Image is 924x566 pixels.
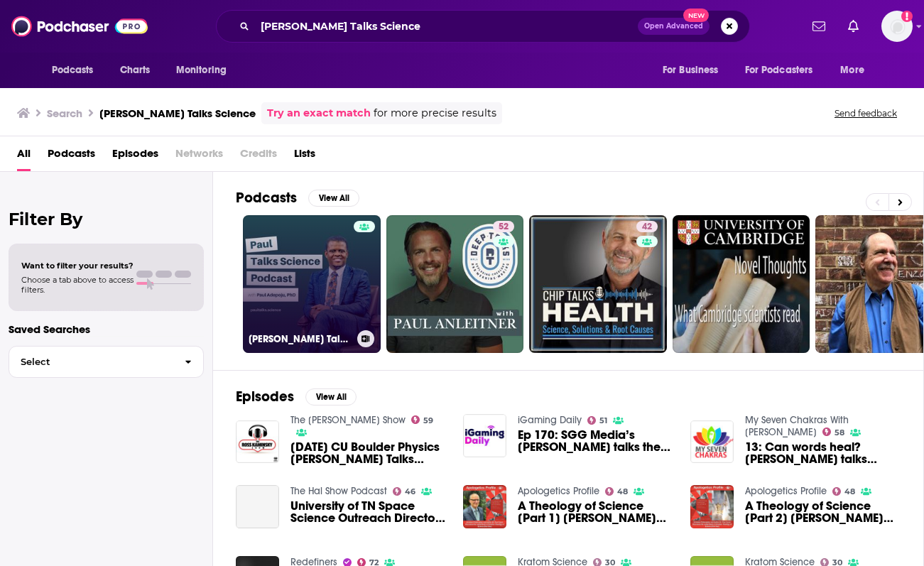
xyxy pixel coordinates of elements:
span: 52 [499,220,509,234]
svg: Add a profile image [901,11,913,22]
a: 48 [832,487,856,496]
span: Charts [120,60,151,80]
a: 52 [386,215,524,353]
button: Select [9,346,204,378]
span: Want to filter your results? [21,261,134,271]
a: The Ross Kaminsky Show [290,414,406,426]
a: All [17,142,31,171]
img: Ep 170: SGG Media’s Troy Paul talks the science and art of social media success [463,414,506,457]
span: Credits [240,142,277,171]
img: A Theology of Science [Part 1] Daniel Ray talks with Dr. Paul Tyson about his new book [463,485,506,528]
input: Search podcasts, credits, & more... [255,15,638,38]
a: Show notifications dropdown [807,14,831,38]
a: 48 [605,487,629,496]
a: My Seven Chakras With AJ [745,414,849,438]
span: Ep 170: SGG Media’s [PERSON_NAME] talks the science and art of social media success [518,429,673,453]
span: Podcasts [52,60,94,80]
span: University of TN Space Science Outreach Director, [PERSON_NAME] talks all things "Solar Eclipse" [290,500,446,524]
a: A Theology of Science [Part 1] Daniel Ray talks with Dr. Paul Tyson about his new book [518,500,673,524]
span: A Theology of Science [Part 1] [PERSON_NAME] talks with [PERSON_NAME] about his new book [518,500,673,524]
h3: [PERSON_NAME] Talks Science [99,107,256,120]
span: 46 [405,489,415,495]
span: 48 [844,489,855,495]
a: 52 [493,221,514,232]
span: More [840,60,864,80]
a: Episodes [112,142,158,171]
a: A Theology of Science [Part 2] Daniel Ray talks with Dr. Paul Tyson about his new book [745,500,901,524]
a: 42 [636,221,658,232]
a: [PERSON_NAME] Talks Science [243,215,381,353]
h2: Filter By [9,209,204,229]
span: Open Advanced [644,23,703,30]
a: University of TN Space Science Outreach Director, Paul Lewis talks all things "Solar Eclipse" [290,500,446,524]
button: Send feedback [830,107,901,119]
a: PodcastsView All [236,189,359,207]
a: Lists [294,142,315,171]
span: 48 [617,489,628,495]
button: open menu [42,57,112,84]
span: 72 [369,560,379,566]
img: 13: Can words heal? Arnaud Saint-Paul talks about the Science and Art behind it [690,420,734,464]
a: A Theology of Science [Part 2] Daniel Ray talks with Dr. Paul Tyson about his new book [690,485,734,528]
span: [DATE] CU Boulder Physics [PERSON_NAME] Talks SCIENCE! [290,441,446,465]
h3: Search [47,107,82,120]
img: User Profile [881,11,913,42]
div: Search podcasts, credits, & more... [216,10,750,43]
button: View All [305,388,357,406]
button: Show profile menu [881,11,913,42]
span: For Podcasters [745,60,813,80]
span: 58 [835,430,844,436]
span: Logged in as yonahlieberman [881,11,913,42]
a: 10-01-21 CU Boulder Physics Professor Paul Beale Talks SCIENCE! [290,441,446,465]
h2: Episodes [236,388,294,406]
a: 59 [411,415,434,424]
a: Charts [111,57,159,84]
button: open menu [653,57,737,84]
img: 10-01-21 CU Boulder Physics Professor Paul Beale Talks SCIENCE! [236,420,279,464]
button: View All [308,190,359,207]
span: For Business [663,60,719,80]
a: Podcasts [48,142,95,171]
span: Monitoring [176,60,227,80]
h2: Podcasts [236,189,297,207]
span: for more precise results [374,105,496,121]
a: 13: Can words heal? Arnaud Saint-Paul talks about the Science and Art behind it [745,441,901,465]
a: 42 [529,215,667,353]
h3: [PERSON_NAME] Talks Science [249,333,352,345]
p: Saved Searches [9,322,204,336]
span: Networks [175,142,223,171]
button: Open AdvancedNew [638,18,710,35]
a: Ep 170: SGG Media’s Troy Paul talks the science and art of social media success [518,429,673,453]
span: New [683,9,709,22]
a: 46 [393,487,416,496]
a: The Hal Show Podcast [290,485,387,497]
a: Try an exact match [267,105,371,121]
a: EpisodesView All [236,388,357,406]
a: Apologetics Profile [745,485,827,497]
span: 42 [642,220,652,234]
a: Apologetics Profile [518,485,599,497]
a: University of TN Space Science Outreach Director, Paul Lewis talks all things "Solar Eclipse" [236,485,279,528]
span: 51 [599,418,607,424]
span: 59 [423,418,433,424]
span: 30 [605,560,615,566]
a: iGaming Daily [518,414,582,426]
a: 58 [822,428,845,436]
img: Podchaser - Follow, Share and Rate Podcasts [11,13,148,40]
button: open menu [736,57,834,84]
button: open menu [166,57,245,84]
a: Show notifications dropdown [842,14,864,38]
span: Choose a tab above to access filters. [21,275,134,295]
button: open menu [830,57,882,84]
span: 13: Can words heal? [PERSON_NAME] talks about the Science and Art behind it [745,441,901,465]
a: 51 [587,416,608,425]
